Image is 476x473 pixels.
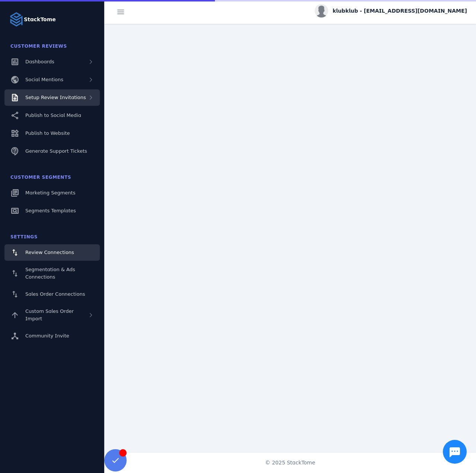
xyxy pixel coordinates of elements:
span: Sales Order Connections [25,291,85,297]
span: Segmentation & Ads Connections [25,267,75,280]
span: Custom Sales Order Import [25,308,74,321]
span: Dashboards [25,59,54,64]
span: Customer Segments [10,175,71,180]
span: Marketing Segments [25,190,75,196]
span: Generate Support Tickets [25,148,87,154]
img: Logo image [9,12,24,27]
a: Generate Support Tickets [4,143,100,159]
span: Review Connections [25,250,74,255]
a: Sales Order Connections [4,286,100,302]
a: Segments Templates [4,203,100,219]
span: Customer Reviews [10,44,67,49]
a: Segmentation & Ads Connections [4,262,100,285]
a: Review Connections [4,244,100,261]
a: Marketing Segments [4,185,100,201]
a: Publish to Website [4,125,100,142]
button: klubklub - [EMAIL_ADDRESS][DOMAIN_NAME] [315,4,467,18]
span: © 2025 StackTome [265,459,315,467]
span: Setup Review Invitations [25,95,86,100]
span: Publish to Website [25,130,70,136]
strong: StackTome [24,16,56,23]
img: profile.jpg [315,4,328,18]
span: Segments Templates [25,208,76,213]
span: Social Mentions [25,77,63,82]
span: Publish to Social Media [25,112,81,118]
span: klubklub - [EMAIL_ADDRESS][DOMAIN_NAME] [333,7,467,15]
span: Community Invite [25,333,69,339]
a: Community Invite [4,328,100,344]
a: Publish to Social Media [4,107,100,124]
span: Settings [10,234,38,239]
